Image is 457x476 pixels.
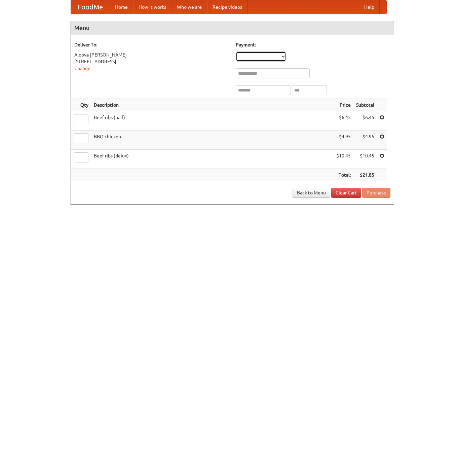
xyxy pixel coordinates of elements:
th: Qty [71,99,91,111]
td: Beef ribs (half) [91,111,334,131]
td: BBQ chicken [91,131,334,150]
a: Who we are [172,0,207,14]
a: Home [110,0,133,14]
h4: Menu [71,21,394,35]
th: Subtotal [353,99,377,111]
th: $21.85 [353,169,377,181]
button: Purchase [362,188,390,198]
h5: Payment: [236,41,390,48]
td: $6.45 [334,111,353,131]
td: $10.45 [353,150,377,169]
a: How it works [133,0,172,14]
th: Total: [334,169,353,181]
a: Back to Menu [293,188,330,198]
div: [STREET_ADDRESS] [74,58,229,65]
a: Clear Cart [331,188,361,198]
th: Price [334,99,353,111]
a: Recipe videos [207,0,247,14]
a: FoodMe [71,0,110,14]
td: $4.95 [334,131,353,150]
td: $4.95 [353,131,377,150]
a: Change [74,66,90,71]
td: $6.45 [353,111,377,131]
td: Beef ribs (delux) [91,150,334,169]
a: Help [359,0,380,14]
th: Description [91,99,334,111]
div: Aloova [PERSON_NAME] [74,51,229,58]
h5: Deliver To: [74,41,229,48]
td: $10.45 [334,150,353,169]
